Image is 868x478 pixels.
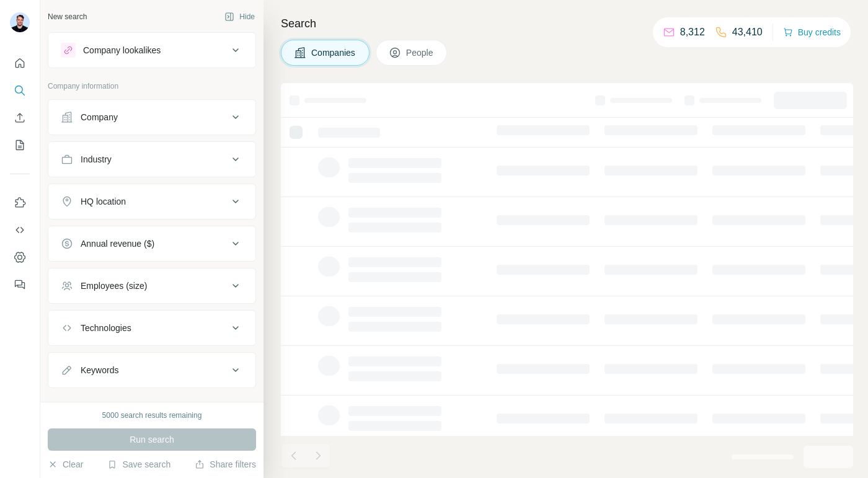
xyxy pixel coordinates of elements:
[10,79,30,102] button: Search
[10,192,30,214] button: Use Surfe on LinkedIn
[48,102,255,132] button: Company
[48,11,87,22] div: New search
[10,107,30,129] button: Enrich CSV
[48,355,255,385] button: Keywords
[81,195,126,208] div: HQ location
[83,44,161,56] div: Company lookalikes
[81,322,131,334] div: Technologies
[281,15,853,32] h4: Search
[81,237,154,250] div: Annual revenue ($)
[406,46,435,59] span: People
[10,134,30,156] button: My lists
[48,271,255,301] button: Employees (size)
[102,410,202,421] div: 5000 search results remaining
[48,35,255,65] button: Company lookalikes
[10,219,30,241] button: Use Surfe API
[48,187,255,216] button: HQ location
[10,12,30,32] img: Avatar
[732,25,763,40] p: 43,410
[81,153,112,166] div: Industry
[216,7,263,26] button: Hide
[48,313,255,343] button: Technologies
[680,25,705,40] p: 8,312
[10,273,30,296] button: Feedback
[195,458,256,471] button: Share filters
[10,52,30,74] button: Quick start
[81,111,118,123] div: Company
[107,458,170,471] button: Save search
[48,144,255,174] button: Industry
[10,246,30,268] button: Dashboard
[311,46,356,59] span: Companies
[48,229,255,259] button: Annual revenue ($)
[48,458,83,471] button: Clear
[783,24,841,41] button: Buy credits
[81,364,118,376] div: Keywords
[48,81,256,92] p: Company information
[81,280,147,292] div: Employees (size)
